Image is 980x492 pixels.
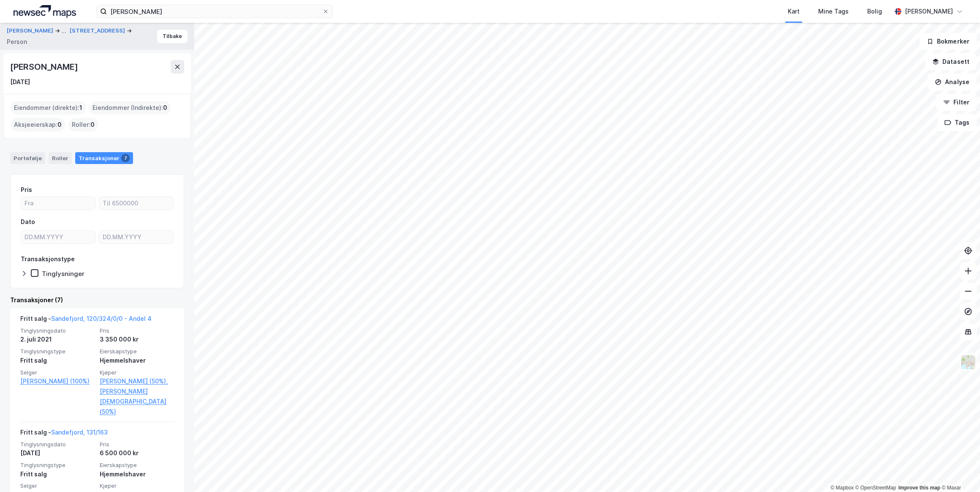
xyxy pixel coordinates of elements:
a: Sandefjord, 131/163 [51,429,108,436]
button: Analyse [928,74,977,90]
div: Portefølje [10,152,45,164]
div: [PERSON_NAME] [905,6,953,16]
a: OpenStreetMap [855,485,896,491]
div: [DATE] [20,448,95,458]
div: 2. juli 2021 [20,334,95,344]
div: Transaksjonstype [21,254,75,264]
div: Hjemmelshaver [100,469,174,479]
button: Tags [937,114,977,131]
div: Transaksjoner [75,152,133,164]
div: Bolig [867,6,882,16]
span: 0 [57,120,62,130]
button: Bokmerker [920,33,977,50]
input: DD.MM.YYYY [21,231,95,243]
iframe: Chat Widget [938,451,980,492]
span: Kjøper [100,482,174,489]
input: DD.MM.YYYY [99,231,173,243]
button: [PERSON_NAME] [7,26,55,36]
div: Hjemmelshaver [100,355,174,366]
img: logo.a4113a55bc3d86da70a041830d287a7e.svg [14,5,76,18]
span: 0 [163,103,167,113]
span: Tinglysningsdato [20,441,95,448]
div: Kontrollprogram for chat [938,451,980,492]
div: Roller [49,152,72,164]
div: ... [61,26,66,36]
div: Roller : [68,118,98,131]
div: Kart [788,6,800,16]
div: Fritt salg [20,469,95,479]
div: Fritt salg - [20,427,108,441]
div: Eiendommer (direkte) : [11,101,86,115]
div: 6 500 000 kr [100,448,174,458]
input: Til 6500000 [99,197,173,210]
input: Fra [21,197,95,210]
span: Eierskapstype [100,348,174,355]
input: Søk på adresse, matrikkel, gårdeiere, leietakere eller personer [107,5,322,18]
img: Z [960,354,976,370]
a: Improve this map [898,485,940,491]
div: Mine Tags [818,6,849,16]
div: Person [7,37,27,47]
div: Aksjeeierskap : [11,118,65,131]
a: Sandefjord, 120/324/0/0 - Andel 4 [51,315,152,322]
span: Selger [20,369,95,376]
a: [PERSON_NAME][DEMOGRAPHIC_DATA] (50%) [100,386,174,417]
a: [PERSON_NAME] (100%) [20,376,95,386]
div: Fritt salg [20,355,95,366]
button: Datasett [925,53,977,70]
div: 7 [121,154,130,162]
div: 3 350 000 kr [100,334,174,344]
div: [PERSON_NAME] [10,60,79,74]
span: Kjøper [100,369,174,376]
div: [DATE] [10,77,30,87]
div: Tinglysninger [42,270,84,278]
div: Eiendommer (Indirekte) : [89,101,171,115]
span: Tinglysningsdato [20,327,95,334]
div: Dato [21,217,35,227]
div: Pris [21,185,32,195]
span: Eierskapstype [100,462,174,469]
span: Tinglysningstype [20,462,95,469]
span: 1 [79,103,82,113]
a: [PERSON_NAME] (50%), [100,376,174,386]
button: Tilbake [157,30,188,43]
button: [STREET_ADDRESS] [70,27,127,35]
button: Filter [936,94,977,111]
div: Transaksjoner (7) [10,295,184,305]
div: Fritt salg - [20,314,152,327]
span: Selger [20,482,95,489]
span: Pris [100,441,174,448]
span: Pris [100,327,174,334]
a: Mapbox [830,485,854,491]
span: Tinglysningstype [20,348,95,355]
span: 0 [90,120,95,130]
